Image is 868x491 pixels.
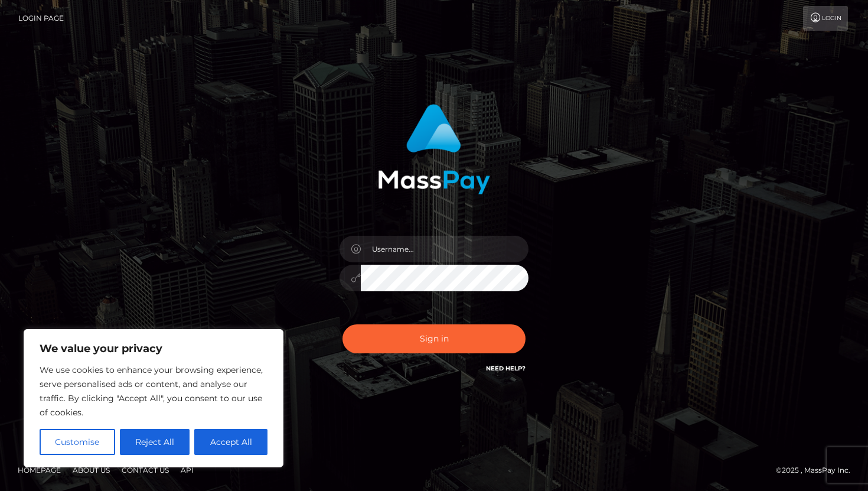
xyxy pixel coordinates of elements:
[68,461,115,479] a: About Us
[120,429,190,455] button: Reject All
[24,329,283,467] div: We value your privacy
[176,461,198,479] a: API
[13,461,66,479] a: Homepage
[486,365,526,372] a: Need Help?
[378,104,490,194] img: MassPay Login
[117,461,174,479] a: Contact Us
[194,429,267,455] button: Accept All
[803,6,848,31] a: Login
[40,342,267,356] p: We value your privacy
[18,6,64,31] a: Login Page
[40,429,115,455] button: Customise
[40,363,267,420] p: We use cookies to enhance your browsing experience, serve personalised ads or content, and analys...
[342,324,526,353] button: Sign in
[361,236,528,262] input: Username...
[776,464,859,477] div: © 2025 , MassPay Inc.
